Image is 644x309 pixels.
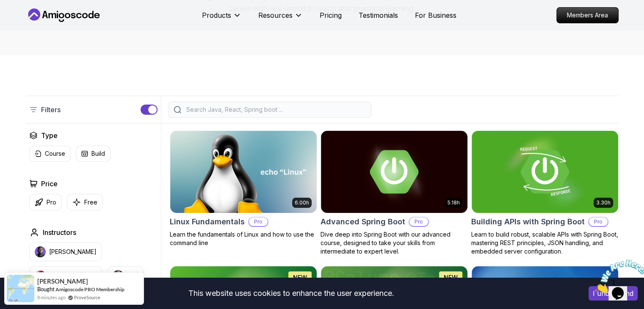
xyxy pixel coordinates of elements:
[45,149,65,158] p: Course
[3,3,7,11] span: 1
[472,131,618,213] img: Building APIs with Spring Boot card
[556,7,619,23] a: Members Area
[41,130,58,141] h2: Type
[258,10,303,27] button: Resources
[41,179,58,189] h2: Price
[76,146,111,162] button: Build
[170,216,245,228] h2: Linux Fundamentals
[35,246,46,257] img: instructor img
[29,194,62,210] button: Pro
[295,199,309,206] p: 6.00h
[170,131,317,213] img: Linux Fundamentals card
[7,275,34,302] img: provesource social proof notification image
[320,10,342,20] a: Pricing
[293,273,307,282] p: NEW
[471,130,619,256] a: Building APIs with Spring Boot card3.30hBuilding APIs with Spring BootProLearn to build robust, s...
[359,10,398,20] a: Testimonials
[596,199,611,206] p: 3.30h
[55,286,124,292] a: Amigoscode PRO Membership
[249,218,268,226] p: Pro
[37,286,55,292] span: Bought
[258,10,293,20] p: Resources
[41,105,61,115] p: Filters
[43,227,76,237] h2: Instructors
[47,198,56,207] p: Pro
[67,194,103,210] button: Free
[202,10,241,27] button: Products
[170,130,317,247] a: Linux Fundamentals card6.00hLinux FundamentalsProLearn the fundamentals of Linux and how to use t...
[29,243,102,261] button: instructor img[PERSON_NAME]
[589,286,638,301] button: Accept cookies
[185,105,366,114] input: Search Java, React, Spring boot ...
[37,278,88,285] span: [PERSON_NAME]
[113,270,124,281] img: instructor img
[591,256,644,296] iframe: chat widget
[471,230,619,256] p: Learn to build robust, scalable APIs with Spring Boot, mastering REST principles, JSON handling, ...
[29,146,71,162] button: Course
[471,216,585,228] h2: Building APIs with Spring Boot
[29,266,102,285] button: instructor img[PERSON_NAME]
[49,271,97,280] p: [PERSON_NAME]
[84,198,97,207] p: Free
[6,284,576,303] div: This website uses cookies to enhance the user experience.
[37,294,66,301] span: 8 minutes ago
[321,230,468,256] p: Dive deep into Spring Boot with our advanced course, designed to take your skills from intermedia...
[448,199,460,206] p: 5.18h
[321,216,405,228] h2: Advanced Spring Boot
[321,130,468,256] a: Advanced Spring Boot card5.18hAdvanced Spring BootProDive deep into Spring Boot with our advanced...
[74,294,100,301] a: ProveSource
[202,10,231,20] p: Products
[3,3,56,37] img: Chat attention grabber
[444,273,458,282] p: NEW
[321,131,467,213] img: Advanced Spring Boot card
[409,218,428,226] p: Pro
[170,230,317,247] p: Learn the fundamentals of Linux and how to use the command line
[127,271,138,280] p: Abz
[589,218,608,226] p: Pro
[557,8,618,23] p: Members Area
[35,270,46,281] img: instructor img
[107,266,144,285] button: instructor imgAbz
[49,248,97,256] p: [PERSON_NAME]
[415,10,456,20] a: For Business
[91,149,105,158] p: Build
